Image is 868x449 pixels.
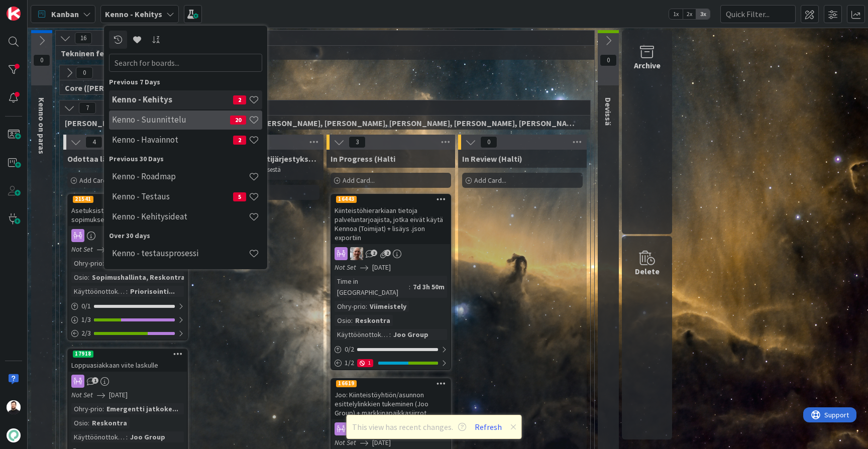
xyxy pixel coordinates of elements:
[81,314,91,325] span: 1 / 3
[89,417,130,428] div: Reskontra
[345,344,354,355] span: 0 / 2
[7,7,21,21] img: Visit kanbanzone.com
[37,97,47,154] span: Kenno on paras
[332,388,450,419] div: Joo: Kiinteistöyhtiön/asunnon esittelylinkkien tukeminen (Joo Group) + markkinapaikkasiirrot
[332,195,450,244] div: 16443Kiinteistöhierarkiaan tietoja palveluntarjoajista, jotka eivät käytä Kennoa (Toimijat) + lis...
[71,258,102,269] div: Ohry-prio
[332,422,450,435] div: BN
[335,315,351,326] div: Osio
[372,262,391,273] span: [DATE]
[474,176,506,185] span: Add Card...
[683,9,696,19] span: 2x
[332,379,450,419] div: 16619Joo: Kiinteistöyhtiön/asunnon esittelylinkkien tukeminen (Joo Group) + markkinapaikkasiirrot
[669,9,683,19] span: 1x
[335,438,356,447] i: Not Set
[335,301,366,312] div: Ohry-prio
[65,118,578,128] span: Halti (Sebastian, VilleH, Riikka, Antti, MikkoV, PetriH, PetriM)
[126,431,128,442] span: :
[343,176,375,185] span: Add Card...
[68,350,187,359] div: 17918
[109,54,262,72] input: Search for boards...
[112,248,249,258] h4: Kenno - testausprosessi
[336,196,357,203] div: 16443
[371,250,377,256] span: 2
[71,286,126,297] div: Käyttöönottokriittisyys
[104,403,181,414] div: Emergentti jatkoke...
[71,272,88,283] div: Osio
[68,195,187,204] div: 21541
[128,431,168,442] div: Joo Group
[51,8,79,20] span: Kanban
[67,154,167,164] span: Odottaa läpikäyntiä (Halti)
[68,359,187,372] div: Loppuasiakkaan viite laskulle
[634,59,661,71] div: Archive
[230,116,246,125] span: 20
[71,390,93,399] i: Not Set
[332,343,450,356] div: 0/2
[462,154,522,164] span: In Review (Halti)
[331,154,395,164] span: In Progress (Halti
[352,421,466,433] span: This view has recent changes.
[68,327,187,340] div: 2/3
[335,329,389,340] div: Käyttöönottokriittisyys
[332,247,450,260] div: VH
[71,403,102,414] div: Ohry-prio
[367,301,409,312] div: Viimeistely
[71,417,88,428] div: Osio
[345,358,354,368] span: 1 / 2
[67,194,188,341] a: 21541Asetuksista poikkeava eräpäivä sopimukselleNot Set[DATE]Ohry-prio:ViimeistelyOsio:Sopimushal...
[600,54,617,66] span: 0
[102,403,104,414] span: :
[81,301,91,311] span: 0 / 1
[68,204,187,226] div: Asetuksista poikkeava eräpäivä sopimukselle
[71,431,126,442] div: Käyttöönottokriittisyys
[332,195,450,204] div: 16443
[409,281,410,292] span: :
[336,380,357,387] div: 16619
[21,2,46,14] span: Support
[112,171,249,181] h4: Kenno - Roadmap
[68,350,187,372] div: 17918Loppuasiakkaan viite laskulle
[332,204,450,244] div: Kiinteistöhierarkiaan tietoja palveluntarjoajista, jotka eivät käytä Kennoa (Toimijat) + lisäys ....
[391,329,431,340] div: Joo Group
[79,102,96,114] span: 7
[33,54,50,66] span: 0
[7,428,21,442] img: avatar
[112,211,249,221] h4: Kenno - Kehitysideat
[126,286,128,297] span: :
[389,329,391,340] span: :
[335,263,356,272] i: Not Set
[335,276,409,298] div: Time in [GEOGRAPHIC_DATA]
[635,265,660,277] div: Delete
[471,420,505,433] button: Refresh
[112,94,233,104] h4: Kenno - Kehitys
[112,191,233,201] h4: Kenno - Testaus
[233,192,246,201] span: 5
[128,286,177,297] div: Priorisointi...
[88,272,89,283] span: :
[112,135,233,145] h4: Kenno - Havainnot
[332,379,450,388] div: 16619
[92,377,98,384] span: 1
[68,300,187,312] div: 0/1
[384,250,391,256] span: 2
[357,359,373,367] div: 1
[7,400,21,414] img: TK
[109,77,262,87] div: Previous 7 Days
[233,95,246,104] span: 2
[73,351,93,358] div: 17918
[350,247,363,260] img: VH
[233,136,246,145] span: 2
[109,231,262,241] div: Over 30 days
[65,83,175,93] span: Core (Pasi, Jussi, JaakkoHä, Jyri, Leo, MikkoK, Väinö)
[76,67,93,79] span: 0
[720,5,796,23] input: Quick Filter...
[603,97,613,126] span: Devissä
[480,136,497,148] span: 0
[349,136,366,148] span: 3
[366,301,367,312] span: :
[331,194,451,370] a: 16443Kiinteistöhierarkiaan tietoja palveluntarjoajista, jotka eivät käytä Kennoa (Toimijat) + lis...
[102,258,104,269] span: :
[105,9,162,19] b: Kenno - Kehitys
[696,9,710,19] span: 3x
